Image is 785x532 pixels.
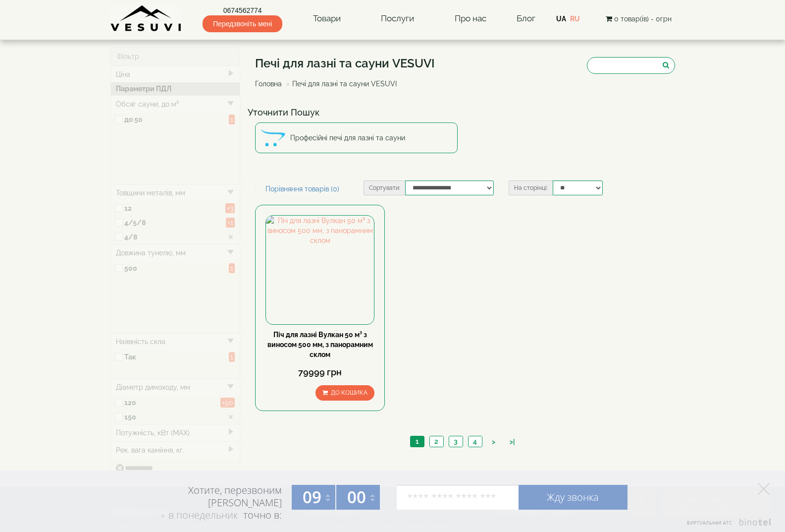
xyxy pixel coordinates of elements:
a: 2 [429,436,443,447]
a: 4 [468,436,482,447]
img: Професійні печі для лазні та сауни [261,125,285,150]
a: Головна [255,80,282,88]
a: >| [505,437,520,447]
a: Блог [517,13,535,23]
a: Про нас [445,7,496,30]
a: Професійні печі для лазні та сауни Професійні печі для лазні та сауни [255,122,458,153]
span: в понедельник [168,508,238,522]
label: На сторінці: [509,180,553,195]
button: 0 товар(ів) - 0грн [603,13,675,24]
a: Порівняння товарів (0) [255,180,350,197]
div: 79999 грн [265,366,374,379]
a: Піч для лазні Вулкан 50 м³ з виносом 500 мм, з панорамним склом [267,331,373,358]
span: 1 [416,437,419,445]
a: 3 [449,436,463,447]
label: Сортувати: [364,180,405,195]
h4: Уточнити Пошук [248,108,682,118]
button: До кошика [315,385,374,401]
div: Хотите, перезвоним [PERSON_NAME] точно в: [150,484,282,523]
span: Передзвоніть мені [203,15,282,32]
a: 0674562774 [203,5,282,15]
a: > [487,437,500,447]
img: Завод VESUVI [110,5,182,32]
li: Печі для лазні та сауни VESUVI [284,79,397,89]
span: 0 товар(ів) - 0грн [614,15,672,23]
a: Товари [303,7,351,30]
h1: Печі для лазні та сауни VESUVI [255,57,435,70]
span: Виртуальная АТС [687,520,733,526]
span: До кошика [331,389,367,396]
a: UA [556,15,566,23]
span: 09 [303,486,321,508]
a: RU [570,15,580,23]
a: Виртуальная АТС [681,519,773,532]
img: Піч для лазні Вулкан 50 м³ з виносом 500 мм, з панорамним склом [266,216,374,324]
a: Жду звонка [519,485,628,510]
a: Послуги [371,7,424,30]
span: 00 [347,486,366,508]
